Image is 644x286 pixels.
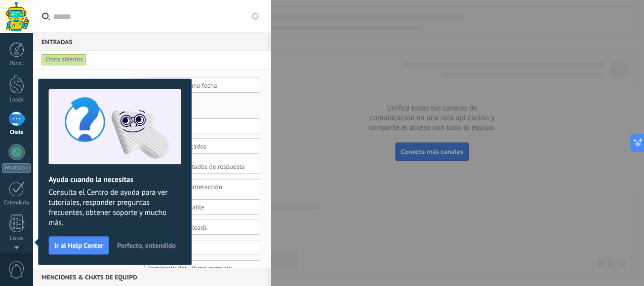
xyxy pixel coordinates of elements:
div: Calendario [2,200,31,206]
div: Chats [2,129,31,136]
h2: Ayuda cuando la necesitas [49,175,181,185]
li: Chats abiertos [39,69,127,94]
span: Chats abiertos [42,77,89,87]
div: Todos los estados de respuesta [158,163,247,170]
div: Entradas [33,32,267,51]
div: Leads [2,97,31,103]
div: Panel [2,60,31,67]
button: Perfecto, entendido [112,238,180,253]
span: Ir al Help Center [54,242,103,249]
div: Chats destacados [158,142,247,150]
div: Listas [2,235,31,242]
div: Abierto [158,122,247,130]
span: Consulta el Centro de ayuda para ver tutoriales, responder preguntas frecuentes, obtener soporte ... [49,188,181,228]
div: Chats abiertos [42,54,87,66]
a: Chats abiertos [42,69,112,94]
div: WhatsApp [2,163,31,173]
span: Perfecto, entendido [117,242,176,249]
span: Selecciona una fecha [158,82,255,89]
div: Etapa de la interacción [158,183,247,191]
button: Ir al Help Center [49,236,109,255]
div: Menciones & Chats de equipo [33,268,267,286]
